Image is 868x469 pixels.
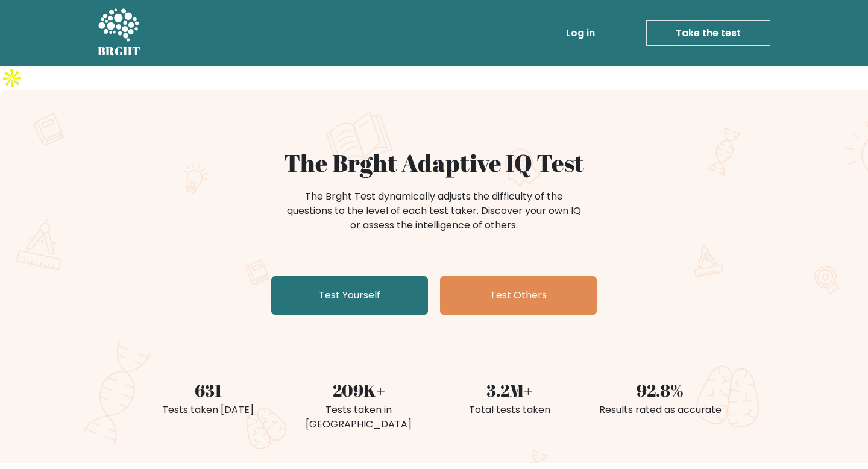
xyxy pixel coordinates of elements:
[592,377,728,403] div: 92.8%
[441,377,577,403] div: 3.2M+
[291,403,427,432] div: Tests taken in [GEOGRAPHIC_DATA]
[140,377,276,403] div: 631
[440,276,597,315] a: Test Others
[271,276,428,315] a: Test Yourself
[98,5,141,61] a: BRGHT
[291,377,427,403] div: 209K+
[140,148,728,177] h1: The Brght Adaptive IQ Test
[283,189,585,233] div: The Brght Test dynamically adjusts the difficulty of the questions to the level of each test take...
[98,44,141,58] h5: BRGHT
[592,403,728,417] div: Results rated as accurate
[441,403,577,417] div: Total tests taken
[140,403,276,417] div: Tests taken [DATE]
[561,21,600,45] a: Log in
[646,20,770,46] a: Take the test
